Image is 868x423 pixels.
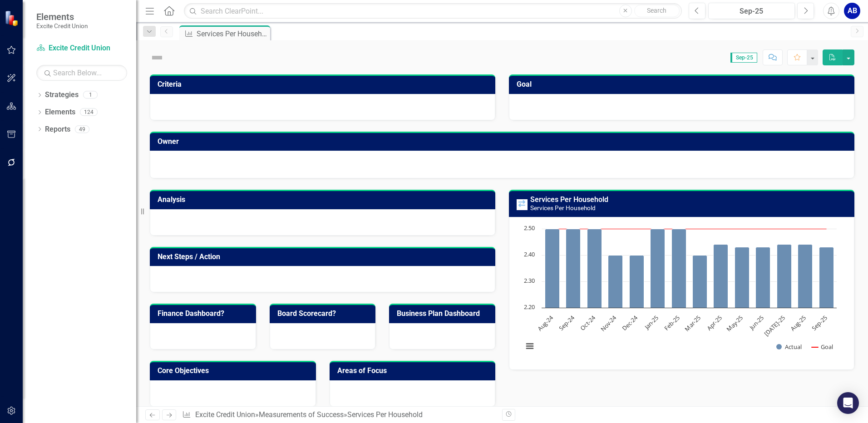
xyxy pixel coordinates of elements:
input: Search Below... [36,65,127,81]
img: ClearPoint Strategy [5,10,20,26]
text: Apr-25 [705,314,723,332]
a: Strategies [45,90,79,100]
text: Jun-25 [747,314,765,332]
button: AB [844,3,860,19]
button: Sep-25 [708,3,795,19]
text: Mar-25 [683,314,702,333]
h3: Owner [158,138,850,146]
small: Excite Credit Union [36,22,88,30]
path: Aug-25, 2.44. Actual. [798,245,813,308]
text: May-25 [725,314,745,333]
a: Reports [45,124,70,135]
small: Services Per Household [530,204,596,211]
span: Search [647,7,666,14]
path: Mar-25, 2.4. Actual. [693,256,707,308]
path: Jun-25, 2.43. Actual. [756,247,770,308]
text: Sep-25 [810,314,829,332]
path: Oct-24, 2.5. Actual. [587,229,602,308]
h3: Board Scorecard? [277,310,371,318]
svg: Interactive chart [518,224,841,360]
text: Dec-24 [621,314,640,333]
path: Apr-25, 2.44. Actual. [714,245,728,308]
img: Not Defined [150,50,164,65]
path: Jul-25, 2.44. Actual. [777,245,792,308]
div: Services Per Household [197,28,268,39]
div: 124 [80,108,98,116]
img: Within Range [517,199,528,210]
div: Sep-25 [711,6,792,17]
text: Jan-25 [642,314,660,332]
text: 2.40 [524,250,535,258]
text: Feb-25 [662,314,681,332]
text: Aug-25 [789,314,808,333]
button: View chart menu, Chart [523,340,536,353]
div: Open Intercom Messenger [837,392,859,414]
a: Excite Credit Union [195,410,255,419]
text: 2.20 [524,303,535,311]
span: Elements [36,11,88,22]
a: Elements [45,107,75,118]
text: Nov-24 [599,314,618,333]
path: Nov-24, 2.4. Actual. [608,256,623,308]
div: » » [182,410,495,420]
button: Show Actual [776,343,802,351]
path: Jan-25, 2.5. Actual. [651,229,665,308]
h3: Goal [517,80,850,89]
text: Oct-24 [578,314,597,332]
h3: Business Plan Dashboard [397,310,491,318]
path: Sep-24, 2.5. Actual. [566,229,581,308]
text: 2.50 [524,224,535,232]
div: Chart. Highcharts interactive chart. [518,224,845,360]
div: 1 [83,91,98,99]
div: Services Per Household [347,410,423,419]
span: Sep-25 [730,53,757,63]
input: Search ClearPoint... [184,3,682,19]
text: 2.30 [524,276,535,285]
h3: Finance Dashboard? [158,310,252,318]
g: Goal, series 2 of 2. Line with 14 data points. [551,227,828,231]
g: Actual, series 1 of 2. Bar series with 14 bars. [545,229,834,308]
path: Sep-25, 2.43. Actual. [819,247,834,308]
h3: Next Steps / Action [158,253,491,261]
a: Excite Credit Union [36,43,127,54]
path: Dec-24, 2.4. Actual. [630,256,644,308]
div: 49 [75,125,89,133]
path: Feb-25, 2.5. Actual. [672,229,686,308]
h3: Areas of Focus [337,367,491,375]
button: Show Goal [812,343,833,351]
h3: Analysis [158,196,491,204]
button: Search [634,5,680,17]
path: Aug-24, 2.5. Actual. [545,229,560,308]
text: Aug-24 [536,314,555,333]
h3: Criteria [158,80,491,89]
h3: Core Objectives [158,367,311,375]
a: Measurements of Success [259,410,344,419]
text: [DATE]-25 [763,314,787,338]
text: Sep-24 [557,314,576,333]
a: Services Per Household [530,195,608,204]
path: May-25, 2.43. Actual. [735,247,750,308]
